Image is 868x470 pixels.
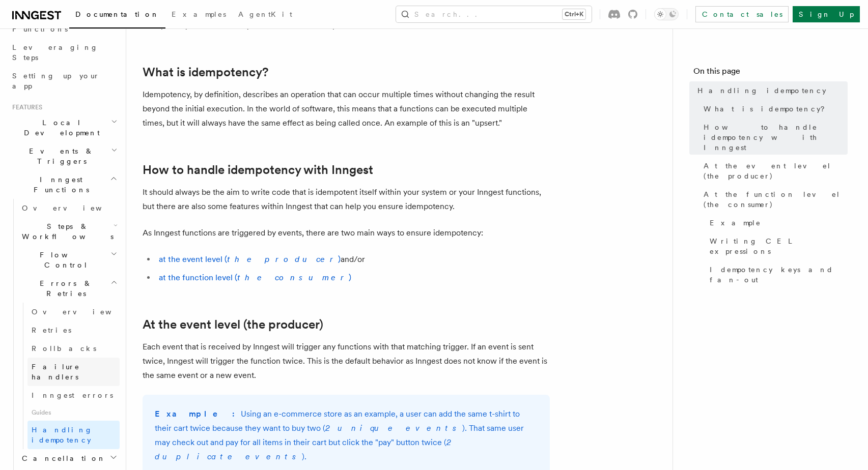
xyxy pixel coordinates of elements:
[18,449,120,467] button: Cancellation
[27,404,120,421] span: Guides
[27,339,120,358] a: Rollbacks
[693,65,848,81] h4: On this page
[710,236,848,256] span: Writing CEL expressions
[143,317,323,332] a: At the event level (the producer)
[710,218,761,228] span: Example
[237,273,349,282] em: the consumer
[32,391,113,399] span: Inngest errors
[325,423,462,433] em: 2 unique events
[32,326,71,334] span: Retries
[27,303,120,321] a: Overview
[18,278,110,299] span: Errors & Retries
[8,118,111,138] span: Local Development
[172,10,226,18] span: Examples
[32,363,80,381] span: Failure handlers
[12,72,100,90] span: Setting up your app
[793,6,860,22] a: Sign Up
[18,221,114,242] span: Steps & Workflows
[165,3,232,27] a: Examples
[706,214,848,232] a: Example
[563,9,585,19] kbd: Ctrl+K
[18,303,120,449] div: Errors & Retries
[8,113,120,142] button: Local Development
[143,163,373,177] a: How to handle idempotency with Inngest
[706,232,848,260] a: Writing CEL expressions
[159,254,341,264] a: at the event level (the producer)
[697,85,826,96] span: Handling idempotency
[8,146,111,166] span: Events & Triggers
[18,250,110,270] span: Flow Control
[18,246,120,274] button: Flow Control
[704,161,848,181] span: At the event level (the producer)
[32,426,93,444] span: Handling idempotency
[699,100,848,118] a: What is idempotency?
[143,65,268,79] a: What is idempotency?
[710,265,848,285] span: Idempotency keys and fan-out
[704,189,848,210] span: At the function level (the consumer)
[695,6,789,22] a: Contact sales
[227,254,338,264] em: the producer
[8,170,120,199] button: Inngest Functions
[8,67,120,95] a: Setting up your app
[8,103,42,111] span: Features
[704,122,848,153] span: How to handle idempotency with Inngest
[654,8,679,20] button: Toggle dark mode
[27,321,120,339] a: Retries
[22,204,127,212] span: Overview
[699,118,848,157] a: How to handle idempotency with Inngest
[69,3,165,28] a: Documentation
[18,453,106,463] span: Cancellation
[27,421,120,449] a: Handling idempotency
[143,226,550,240] p: As Inngest functions are triggered by events, there are two main ways to ensure idempotency:
[143,87,550,130] p: Idempotency, by definition, describes an operation that can occur multiple times without changing...
[704,104,832,114] span: What is idempotency?
[232,3,298,27] a: AgentKit
[155,407,538,464] p: Using an e-commerce store as an example, a user can add the same t-shirt to their cart twice beca...
[699,185,848,214] a: At the function level (the consumer)
[706,260,848,289] a: Idempotency keys and fan-out
[75,10,159,18] span: Documentation
[8,142,120,170] button: Events & Triggers
[156,252,550,267] li: and/or
[693,81,848,100] a: Handling idempotency
[8,38,120,67] a: Leveraging Steps
[18,199,120,217] a: Overview
[143,340,550,383] p: Each event that is received by Inngest will trigger any functions with that matching trigger. If ...
[27,386,120,404] a: Inngest errors
[18,217,120,246] button: Steps & Workflows
[12,43,98,62] span: Leveraging Steps
[18,274,120,303] button: Errors & Retries
[159,273,351,282] a: at the function level (the consumer)
[155,409,241,419] strong: Example:
[27,358,120,386] a: Failure handlers
[396,6,592,22] button: Search...Ctrl+K
[32,344,96,352] span: Rollbacks
[238,10,292,18] span: AgentKit
[143,185,550,214] p: It should always be the aim to write code that is idempotent itself within your system or your In...
[699,157,848,185] a: At the event level (the producer)
[8,174,110,195] span: Inngest Functions
[32,308,136,316] span: Overview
